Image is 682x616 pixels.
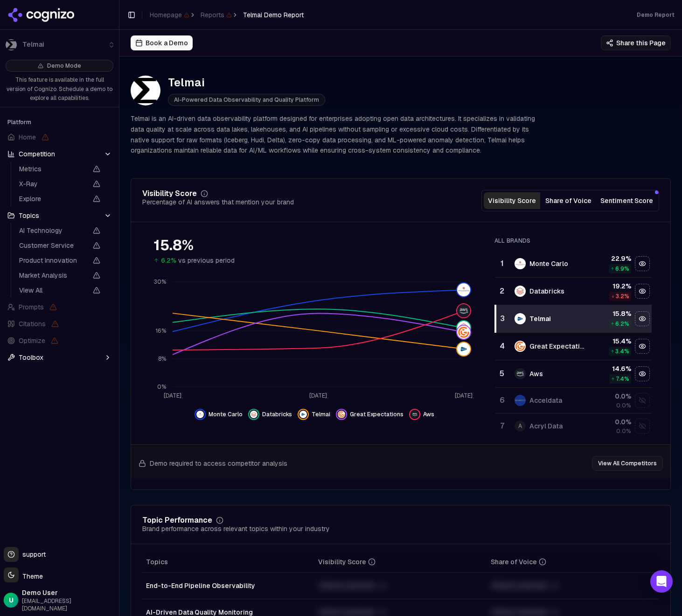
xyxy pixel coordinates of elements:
[19,164,87,174] span: Metrics
[515,420,526,432] span: A
[499,368,505,379] div: 5
[131,76,160,105] img: Telmai
[515,341,526,352] img: great expectations
[19,241,87,250] span: Customer Service
[19,572,43,581] span: Theme
[515,395,526,406] img: acceldata
[4,147,115,161] button: Competition
[529,421,563,431] div: Acryl Data
[457,283,470,296] img: monte carlo
[19,226,87,235] span: AI Technology
[9,595,14,605] span: U
[495,250,652,278] tr: 1monte carloMonte Carlo22.9%6.9%Hide monte carlo data
[616,402,631,409] span: 0.0%
[499,341,505,352] div: 4
[616,375,629,383] span: 7.4 %
[529,396,562,405] div: Acceldata
[350,411,404,418] span: Great Expectations
[150,459,287,468] span: Demo required to access competitor analysis
[457,304,470,317] img: aws
[616,427,631,435] span: 0.0%
[515,286,526,297] img: databricks
[146,581,311,590] div: End-to-End Pipeline Observability
[19,353,43,362] span: Toolbox
[19,211,39,220] span: Topics
[457,321,470,334] img: databricks
[540,192,597,209] button: Share of Voice
[164,392,181,399] tspan: [DATE]
[484,192,540,209] button: Visibility Score
[19,319,46,329] span: Citations
[457,343,470,356] img: telmai
[142,190,197,197] div: Visibility Score
[142,552,314,573] th: Topics
[592,364,631,373] div: 14.6 %
[195,409,243,420] button: Hide monte carlo data
[499,420,505,432] div: 7
[615,348,629,355] span: 3.4 %
[635,339,650,354] button: Hide great expectations data
[597,192,657,209] button: Sentiment Score
[131,113,549,156] p: Telmai is an AI-driven data observability platform designed for enterprises adopting open data ar...
[196,411,204,418] img: monte carlo
[22,588,115,597] span: Demo User
[592,417,631,427] div: 0.0 %
[19,271,87,280] span: Market Analysis
[409,409,434,420] button: Hide aws data
[529,314,551,323] div: Telmai
[201,10,232,20] span: Reports
[19,133,36,142] span: Home
[19,179,87,189] span: X-Ray
[592,281,631,291] div: 19.2 %
[495,388,652,413] tr: 6acceldataAcceldata0.0%0.0%Show acceldata data
[494,237,652,245] div: All Brands
[47,62,81,70] span: Demo Mode
[150,10,189,20] span: Homepage
[318,557,376,567] div: Visibility Score
[209,411,243,418] span: Monte Carlo
[635,284,650,299] button: Hide databricks data
[158,355,166,363] tspan: 8%
[499,395,505,406] div: 6
[142,517,212,524] div: Topic Performance
[487,552,659,573] th: shareOfVoice
[336,409,404,420] button: Hide great expectations data
[515,258,526,269] img: monte carlo
[491,580,655,591] div: Unlock premium
[635,393,650,408] button: Show acceldata data
[615,320,629,328] span: 6.2 %
[500,313,505,324] div: 3
[635,366,650,381] button: Hide aws data
[19,194,87,203] span: Explore
[19,256,87,265] span: Product Innovation
[529,369,543,378] div: Aws
[455,392,473,399] tspan: [DATE]
[592,456,663,471] button: View All Competitors
[4,115,115,130] div: Platform
[592,392,631,401] div: 0.0 %
[298,409,330,420] button: Hide telmai data
[650,570,673,593] div: Open Intercom Messenger
[6,76,113,103] p: This feature is available in the full version of Cognizo. Schedule a demo to explore all capabili...
[168,94,325,106] span: AI-Powered Data Observability and Quality Platform
[491,557,546,567] div: Share of Voice
[19,336,45,345] span: Optimize
[515,313,526,324] img: telmai
[592,336,631,346] div: 15.4 %
[529,287,564,296] div: Databricks
[499,286,505,297] div: 2
[592,309,631,318] div: 15.8 %
[338,411,345,418] img: great expectations
[411,411,418,418] img: aws
[142,197,294,207] div: Percentage of AI answers that mention your brand
[150,10,304,20] nav: breadcrumb
[22,597,115,612] span: [EMAIL_ADDRESS][DOMAIN_NAME]
[4,208,115,223] button: Topics
[423,411,434,418] span: Aws
[156,327,166,335] tspan: 16%
[592,254,631,263] div: 22.9 %
[142,524,330,533] div: Brand performance across relevant topics within your industry
[299,411,307,418] img: telmai
[309,392,327,399] tspan: [DATE]
[495,278,652,305] tr: 2databricksDatabricks19.2%3.2%Hide databricks data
